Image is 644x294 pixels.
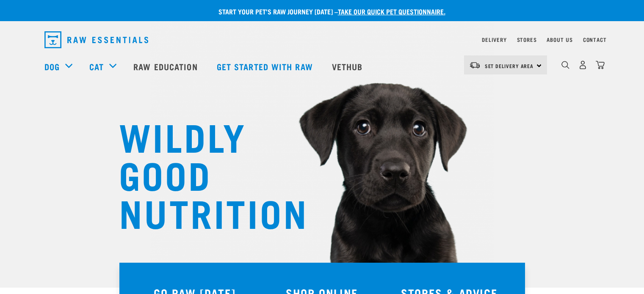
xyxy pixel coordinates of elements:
img: home-icon@2x.png [596,60,605,69]
a: Contact [583,38,607,41]
img: van-moving.png [469,61,481,69]
a: Dog [44,60,60,73]
a: take our quick pet questionnaire. [338,9,445,13]
img: Raw Essentials Logo [44,31,148,48]
a: Stores [517,38,537,41]
h1: WILDLY GOOD NUTRITION [119,116,288,231]
nav: dropdown navigation [38,28,607,52]
img: home-icon-1@2x.png [561,61,569,69]
a: About Us [547,38,572,41]
a: Delivery [482,38,506,41]
a: Raw Education [125,49,208,83]
span: Set Delivery Area [485,64,534,67]
img: user.png [578,60,587,69]
a: Get started with Raw [208,49,323,83]
a: Vethub [323,49,373,83]
a: Cat [89,60,104,73]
